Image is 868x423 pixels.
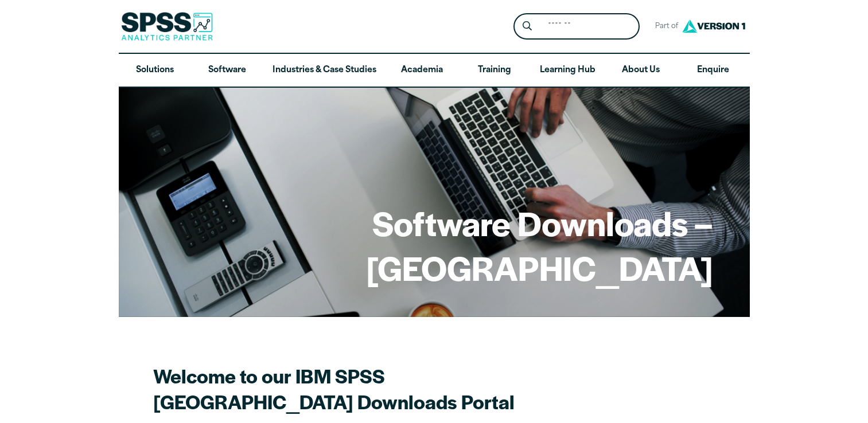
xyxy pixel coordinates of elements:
a: Training [458,54,530,87]
a: Academia [386,54,458,87]
a: Industries & Case Studies [263,54,386,87]
svg: Search magnifying glass icon [523,21,532,31]
form: Site Header Search Form [513,13,640,40]
a: Solutions [119,54,191,87]
h1: Software Downloads – [GEOGRAPHIC_DATA] [155,201,713,289]
button: Search magnifying glass icon [516,16,538,37]
a: Enquire [677,54,749,87]
h2: Welcome to our IBM SPSS [GEOGRAPHIC_DATA] Downloads Portal [153,363,555,414]
a: Learning Hub [531,54,605,87]
a: Software [191,54,263,87]
img: Version1 Logo [679,15,748,37]
img: SPSS Analytics Partner [121,12,213,41]
nav: Desktop version of site main menu [119,54,750,87]
a: About Us [605,54,677,87]
span: Part of [649,18,679,35]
